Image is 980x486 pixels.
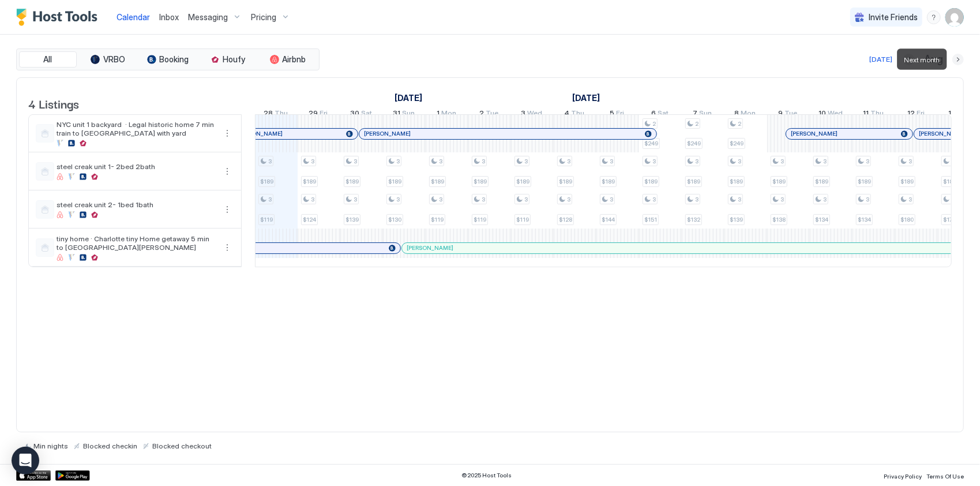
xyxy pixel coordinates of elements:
button: More options [220,165,234,178]
span: 3 [268,196,272,203]
span: 3 [439,196,442,203]
span: $189 [559,178,572,185]
span: $132 [687,216,700,223]
span: $189 [644,178,658,185]
span: Privacy Policy [884,473,922,480]
a: September 2, 2025 [477,106,502,123]
span: $189 [815,178,828,185]
a: Host Tools Logo [16,9,103,26]
span: All [44,54,52,65]
span: 3 [311,158,314,165]
button: Booking [139,51,197,68]
span: 3 [823,196,827,203]
button: Airbnb [259,51,317,68]
span: 3 [482,196,485,203]
button: More options [220,203,234,216]
a: Calendar [117,11,150,23]
span: $130 [388,216,401,223]
span: Sat [361,109,372,121]
span: Fri [320,109,328,121]
span: © 2025 Host Tools [462,472,512,479]
span: $119 [516,216,529,223]
span: 3 [524,196,528,203]
a: September 5, 2025 [607,106,628,123]
span: 4 Listings [28,95,79,112]
span: steel creak unit 1- 2bed 2bath [57,162,216,171]
span: Airbnb [283,54,306,65]
span: 3 [610,158,613,165]
span: 3 [354,158,357,165]
span: 5 [610,109,615,121]
span: 10 [818,109,826,121]
a: September 10, 2025 [816,106,846,123]
span: 3 [268,158,272,165]
span: $134 [815,216,828,223]
span: 3 [482,158,485,165]
span: Mon [741,109,756,121]
span: Tue [785,109,798,121]
span: Calendar [117,12,150,22]
span: Blocked checkin [83,442,137,450]
span: 3 [738,158,741,165]
span: 3 [866,196,869,203]
span: Min nights [33,442,68,450]
a: September 1, 2025 [569,89,603,106]
button: More options [220,126,234,140]
span: Sun [700,109,712,121]
span: 3 [908,158,912,165]
span: 3 [780,158,784,165]
span: 3 [866,158,869,165]
a: September 4, 2025 [562,106,588,123]
span: 13 [949,109,956,121]
span: Blocked checkout [152,442,212,450]
span: Houfy [223,54,246,65]
span: 30 [350,109,359,121]
a: August 29, 2025 [306,106,331,123]
span: VRBO [103,54,125,65]
a: September 1, 2025 [434,106,459,123]
a: September 11, 2025 [860,106,887,123]
span: [PERSON_NAME] [919,130,966,137]
div: [DATE] [869,54,892,65]
div: App Store [16,470,51,481]
a: Google Play Store [55,470,90,481]
span: 3 [439,158,442,165]
span: 28 [264,109,273,121]
span: 2 [652,120,656,128]
button: All [19,51,77,68]
span: $178 [943,216,956,223]
span: 3 [695,196,699,203]
span: Thu [572,109,585,121]
div: tab-group [16,48,320,70]
span: 3 [354,196,357,203]
span: 3 [652,196,656,203]
div: Open Intercom Messenger [12,447,39,474]
span: 3 [652,158,656,165]
span: 6 [651,109,656,121]
span: 11 [863,109,869,121]
a: September 13, 2025 [946,106,972,123]
div: User profile [945,8,964,27]
span: 3 [396,196,400,203]
span: 3 [396,158,400,165]
span: Thu [870,109,884,121]
span: 2 [480,109,485,121]
span: tiny home · Charlotte tiny Home getaway 5 min to [GEOGRAPHIC_DATA][PERSON_NAME] [57,234,216,252]
span: $144 [602,216,615,223]
a: August 30, 2025 [347,106,375,123]
span: 9 [779,109,783,121]
span: $189 [772,178,786,185]
span: 7 [693,109,698,121]
span: $119 [474,216,486,223]
a: August 13, 2025 [392,89,425,106]
a: August 28, 2025 [261,106,291,123]
button: Next month [952,54,964,65]
span: Pricing [251,12,276,23]
span: steel creak unit 2- 1bed 1bath [57,200,216,209]
span: $138 [772,216,786,223]
span: [PERSON_NAME] [236,130,283,137]
span: Sat [658,109,669,121]
span: $189 [943,178,956,185]
button: Houfy [199,51,257,68]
